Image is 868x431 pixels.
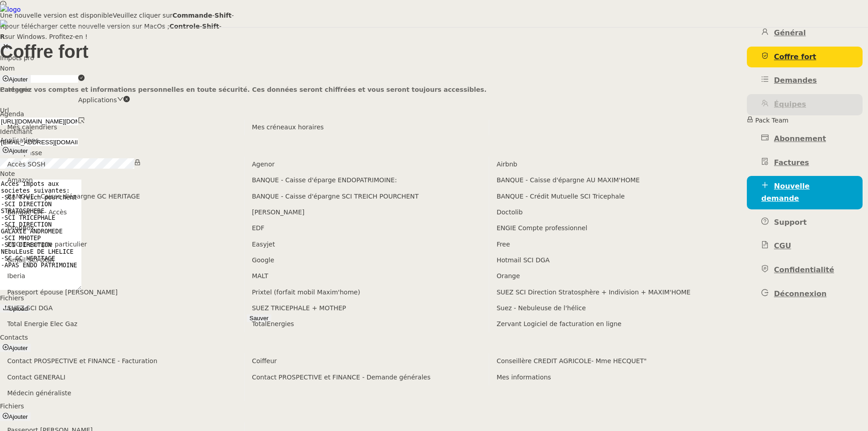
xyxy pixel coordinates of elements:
[9,345,28,351] span: Ajouter
[747,23,863,44] a: Général
[774,28,806,37] span: Général
[747,284,863,305] a: Déconnexion
[7,289,118,296] span: Passeport épouse [PERSON_NAME]
[747,47,863,68] a: Coffre fort
[252,193,419,200] span: BANQUE - Caisse d'épargne SCI TREICH POURCHENT
[774,218,807,227] span: Support
[7,304,52,312] span: SUEZ SCI DGA
[774,100,806,109] span: Équipes
[496,272,520,279] span: Orange
[252,224,264,232] span: EDF
[496,241,510,248] span: Free
[774,158,809,167] span: Factures
[7,176,33,184] span: Amazon
[252,241,275,248] span: Easyjet
[7,208,67,216] span: Banque CA - Accès
[252,320,294,327] span: TotalEnergies
[747,70,863,91] a: Demandes
[747,128,863,150] a: Abonnement
[9,148,28,155] span: Ajouter
[9,414,28,421] span: Ajouter
[747,236,863,257] a: CGU
[755,117,788,124] span: Pack Team
[252,208,304,216] span: [PERSON_NAME]
[774,242,791,250] span: CGU
[496,320,621,327] span: Zervant Logiciel de facturation en ligne
[774,265,834,274] span: Confidentialité
[774,76,817,85] span: Demandes
[747,94,863,115] a: Équipes
[252,256,274,264] span: Google
[252,304,346,312] span: SUEZ TRICEPHALE + MOTHEP
[252,357,277,365] span: Coiffeur
[747,152,863,174] a: Factures
[761,182,810,203] span: Nouvelle demande
[252,176,397,184] span: BANQUE - Caisse d'éparge ENDOPATRIMOINE:
[9,76,28,83] span: Ajouter
[496,357,646,365] span: Conseillère CREDIT AGRICOLE- Mme HECQUET"
[747,176,863,209] a: Nouvelle demande
[7,374,66,381] span: Contact GENERALI
[252,289,360,296] span: Prixtel (forfait mobil Maxim'home)
[252,123,324,131] span: Mes créneaux horaires
[496,304,586,312] span: Suez - Nebuleuse de l'hélice
[252,272,268,279] span: MALT
[7,357,157,365] span: Contact PROSPECTIVE et FINANCE - Facturation
[7,123,57,131] span: Mes calendriers
[496,208,523,216] span: Doctolib
[7,224,34,232] span: DropBox
[496,289,690,296] span: SUEZ SCI Direction Stratosphère + Indivision + MAXIM'HOME
[252,374,430,381] span: Contact PROSPECTIVE et FINANCE - Demande générales
[7,272,25,279] span: Iberia
[7,256,54,264] span: Gmail SCI DGA
[496,176,640,184] span: BANQUE - Caisse d'épargne AU MAXIM'HOME
[252,161,274,168] span: Agenor
[7,320,77,327] span: Total Energie Elec Gaz
[496,193,625,200] span: BANQUE - Crédit Mutuelle SCI Tricephale
[774,52,816,61] span: Coffre fort
[7,389,71,397] span: Médecin généraliste
[496,161,517,168] span: Airbnb
[7,161,45,168] span: Accès SOSH
[774,134,826,143] span: Abonnement
[747,260,863,281] a: Confidentialité
[496,224,587,232] span: ENGIE Compte professionnel
[774,289,826,298] span: Déconnexion
[496,256,549,264] span: Hotmail SCI DGA
[7,193,140,200] span: BANQUE - Caisse d'épargne GC HERITAGE
[496,374,551,381] span: Mes informations
[7,241,87,248] span: ENGIE compte particulier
